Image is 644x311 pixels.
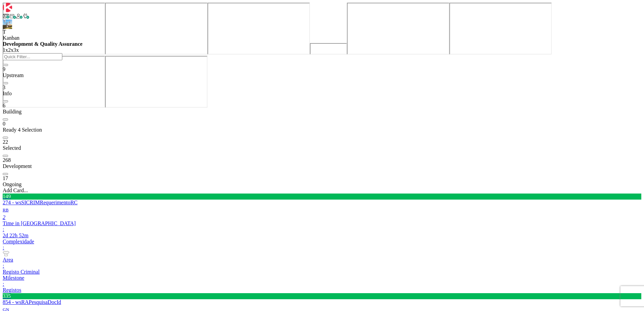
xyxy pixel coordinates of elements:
[3,187,28,193] span: Add Card...
[3,214,5,220] span: 2
[3,47,8,53] span: 1x
[3,72,24,78] span: Upstream
[3,275,641,281] div: Milestone
[3,29,641,35] div: T
[3,233,641,239] div: 2d 22h 52m
[3,287,641,293] div: Registos
[3,206,641,220] div: RB
[3,53,62,60] input: Quick Filter...
[3,239,641,245] div: Complexidade
[3,91,12,96] span: Info
[3,194,641,200] div: 149
[3,157,11,163] span: 268
[3,103,5,108] span: 6
[3,227,4,232] span: :
[3,127,42,133] span: Ready 4 Selection
[3,181,22,187] span: Ongoing
[3,175,8,181] span: 17
[105,56,207,108] iframe: UserGuiding AI Assistant
[3,194,641,206] div: 149274 - wsSICRIMRequerimentoRC
[3,139,8,145] span: 22
[3,84,5,90] span: 3
[3,281,4,287] span: :
[3,163,32,169] span: Development
[3,293,641,299] div: 335
[3,200,641,206] div: 274 - wsSICRIMRequerimentoRC
[3,145,21,151] span: Selected
[3,66,5,72] span: 9
[3,269,641,275] div: Registo Criminal
[3,245,4,250] span: :
[13,47,19,53] span: 3x
[3,299,641,305] div: 854 - wsRAPesquisaDocId
[3,293,641,305] div: 335854 - wsRAPesquisaDocId
[3,56,105,108] iframe: UserGuiding AI Assistant Launcher
[3,263,4,269] span: :
[3,206,11,214] div: RB
[347,3,449,55] iframe: UserGuiding Knowledge Base
[3,220,641,227] div: Time in [GEOGRAPHIC_DATA]
[3,121,5,127] span: 0
[3,35,20,41] span: Kanban
[3,109,22,114] span: Building
[3,257,641,263] div: Area
[3,194,641,293] a: 149274 - wsSICRIMRequerimentoRCRBTime in [GEOGRAPHIC_DATA]:2d 22h 52mComplexidade:Area:Registo Cr...
[8,47,13,53] span: 2x
[3,41,83,47] b: Development & Quality Assurance
[449,3,552,55] iframe: UserGuiding Product Updates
